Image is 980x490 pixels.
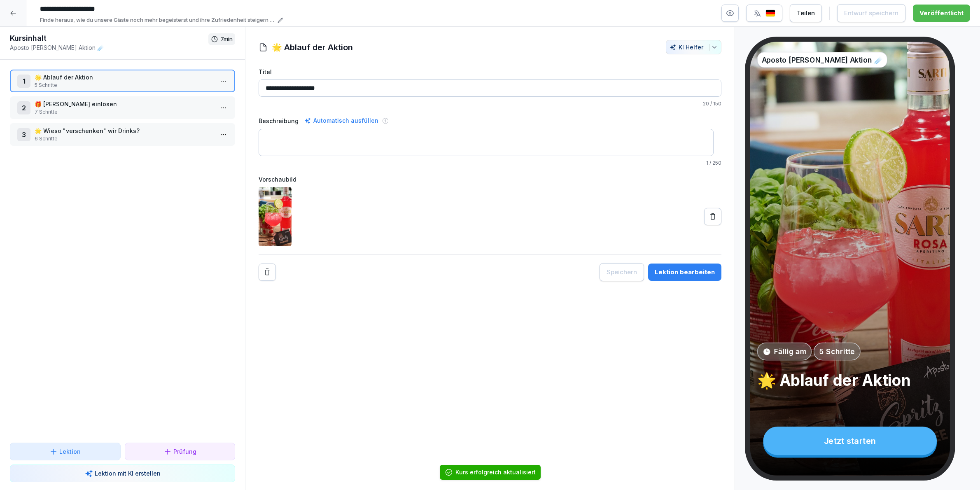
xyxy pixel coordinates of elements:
[59,447,81,456] p: Lektion
[706,160,708,166] span: 1
[837,4,905,22] button: Entwurf speichern
[221,35,233,43] p: 7 min
[655,268,715,277] div: Lektion bearbeiten
[819,346,855,357] p: 5 Schritte
[35,73,214,82] p: 🌟 Ablauf der Aktion
[648,264,721,281] button: Lektion bearbeiten
[259,175,721,184] label: Vorschaubild
[17,75,30,88] div: 1
[455,468,536,476] div: Kurs erfolgreich aktualisiert
[272,41,353,54] h1: 🌟 Ablauf der Aktion
[259,187,292,246] img: bg2qdby001uqqo5m7zydd6g9.png
[757,371,943,390] p: 🌟 Ablauf der Aktion
[35,82,214,89] p: 5 Schritte
[35,126,214,135] p: 🌟 Wieso "verschenken" wir Drinks?
[303,116,380,126] div: Automatisch ausfüllen
[259,159,721,167] p: / 250
[259,100,721,107] p: / 150
[774,346,806,357] p: Fällig am
[844,9,898,18] div: Entwurf speichern
[600,263,644,281] button: Speichern
[919,9,964,18] div: Veröffentlicht
[35,135,214,142] p: 6 Schritte
[10,70,235,92] div: 1🌟 Ablauf der Aktion5 Schritte
[17,101,30,114] div: 2
[35,108,214,116] p: 7 Schritte
[670,44,718,51] div: KI Helfer
[607,268,637,277] div: Speichern
[10,43,208,52] p: Aposto [PERSON_NAME] Aktion ☄️
[913,5,970,22] button: Veröffentlicht
[10,96,235,119] div: 2🎁 [PERSON_NAME] einlösen7 Schritte
[797,9,815,18] div: Teilen
[10,443,121,460] button: Lektion
[703,100,709,107] span: 20
[40,16,275,24] p: Finde heraus, wie du unsere Gäste noch mehr begeisterst und ihre Zufriedenheit steigern kannst. I...
[95,469,161,478] p: Lektion mit KI erstellen
[10,123,235,146] div: 3🌟 Wieso "verschenken" wir Drinks?6 Schritte
[10,33,208,43] h1: Kursinhalt
[765,9,775,17] img: de.svg
[259,68,721,76] label: Titel
[763,427,937,455] div: Jetzt starten
[259,264,276,281] button: Remove
[10,464,235,482] button: Lektion mit KI erstellen
[125,443,236,460] button: Prüfung
[762,54,883,65] p: Aposto [PERSON_NAME] Aktion ☄️
[790,4,822,22] button: Teilen
[173,447,196,456] p: Prüfung
[17,128,30,141] div: 3
[666,40,721,54] button: KI Helfer
[259,117,299,125] label: Beschreibung
[35,100,214,108] p: 🎁 [PERSON_NAME] einlösen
